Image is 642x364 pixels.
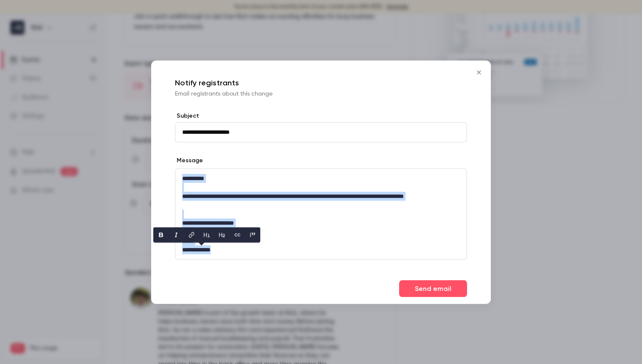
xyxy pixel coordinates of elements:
button: Send email [399,280,467,297]
button: italic [169,228,183,242]
button: bold [154,228,168,242]
label: Message [175,156,203,164]
label: Subject [175,111,467,120]
button: link [185,228,198,242]
button: blockquote [246,228,259,242]
button: Close [470,64,487,81]
div: editor [175,169,467,259]
p: Email registrants about this change [175,89,467,98]
p: Notify registrants [175,77,467,87]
